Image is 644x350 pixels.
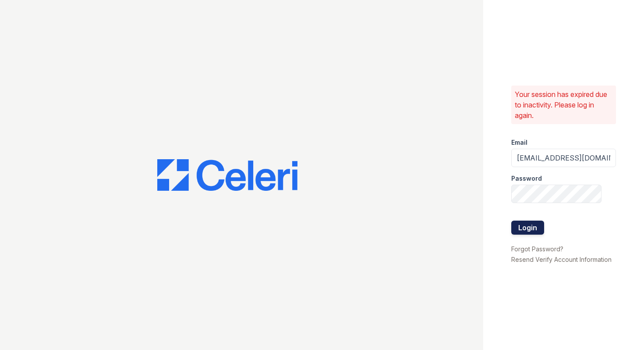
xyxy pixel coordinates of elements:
[511,245,563,253] a: Forgot Password?
[157,159,297,191] img: CE_Logo_Blue-a8612792a0a2168367f1c8372b55b34899dd931a85d93a1a3d3e32e68fde9ad4.png
[511,174,542,183] label: Password
[511,256,612,263] a: Resend Verify Account Information
[511,138,527,147] label: Email
[515,89,613,121] p: Your session has expired due to inactivity. Please log in again.
[511,221,544,235] button: Login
